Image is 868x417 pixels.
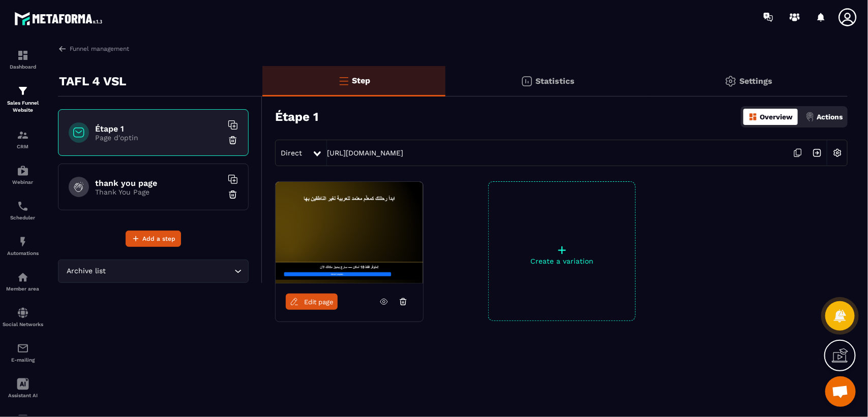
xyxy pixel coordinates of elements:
a: automationsautomationsWebinar [3,157,43,193]
img: formation [17,49,29,61]
img: trash [228,135,238,145]
img: trash [228,189,238,200]
img: stats.20deebd0.svg [521,75,533,87]
p: Settings [739,76,772,86]
span: Direct [281,149,302,157]
p: Member area [3,286,43,292]
img: actions.d6e523a2.png [805,112,815,121]
span: Add a step [142,234,175,244]
p: Overview [760,113,793,121]
img: automations [17,165,29,177]
span: Archive list [65,266,108,277]
button: Add a step [126,231,181,247]
h6: thank you page [95,178,222,188]
p: Page d'optin [95,134,222,142]
img: bars-o.4a397970.svg [338,75,350,87]
a: automationsautomationsAutomations [3,228,43,264]
p: Create a variation [489,257,635,265]
a: automationsautomationsMember area [3,264,43,299]
a: [URL][DOMAIN_NAME] [327,149,403,157]
h6: Étape 1 [95,124,222,134]
img: arrow-next.bcc2205e.svg [807,143,827,163]
a: schedulerschedulerScheduler [3,193,43,228]
p: Thank You Page [95,188,222,196]
img: automations [17,236,29,248]
a: Edit page [286,294,338,310]
p: Dashboard [3,64,43,70]
img: scheduler [17,200,29,212]
p: Sales Funnel Website [3,100,43,114]
img: logo [14,9,106,28]
input: Search for option [108,266,232,277]
img: social-network [17,307,29,319]
p: Social Networks [3,322,43,327]
a: formationformationCRM [3,121,43,157]
a: formationformationDashboard [3,42,43,77]
p: Scheduler [3,215,43,220]
img: formation [17,129,29,141]
h3: Étape 1 [275,110,318,124]
p: Actions [817,113,843,121]
span: Edit page [304,298,334,306]
img: arrow [58,44,67,53]
p: Statistics [535,76,575,86]
div: Search for option [58,260,249,283]
a: Funnel management [58,44,129,53]
div: Ouvrir le chat [825,376,856,407]
p: + [489,243,635,257]
a: formationformationSales Funnel Website [3,77,43,121]
img: setting-gr.5f69749f.svg [725,75,737,87]
p: Webinar [3,179,43,185]
img: dashboard-orange.40269519.svg [749,112,758,121]
img: automations [17,271,29,283]
p: Assistant AI [3,393,43,398]
p: TAFL 4 VSL [59,71,126,91]
img: setting-w.858f3a88.svg [828,143,847,163]
p: Automations [3,250,43,256]
a: emailemailE-mailing [3,335,43,370]
a: social-networksocial-networkSocial Networks [3,299,43,335]
p: Step [352,76,371,85]
img: email [17,342,29,355]
a: Assistant AI [3,370,43,406]
img: image [276,182,423,283]
p: E-mailing [3,357,43,363]
p: CRM [3,144,43,149]
img: formation [17,85,29,97]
